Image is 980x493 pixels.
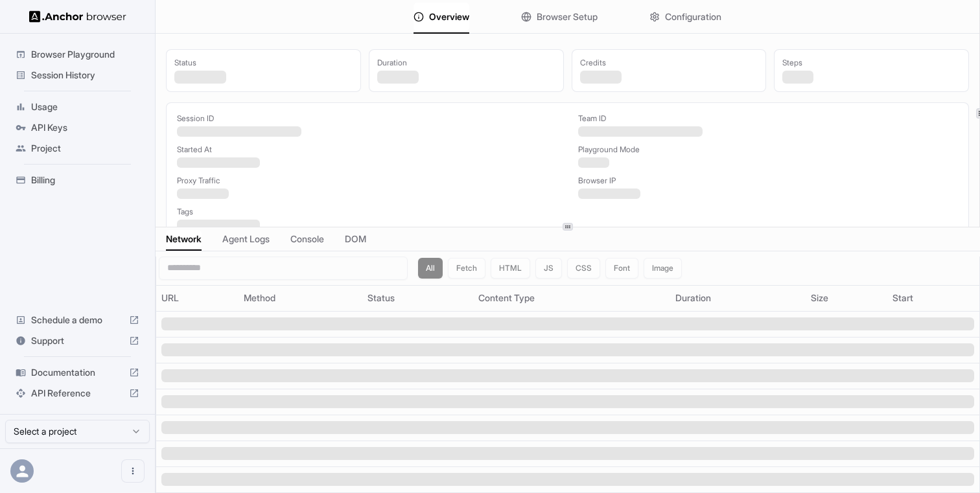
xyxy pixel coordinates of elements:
[161,292,233,304] div: URL
[31,387,124,400] span: API Reference
[811,292,883,304] div: Size
[782,58,961,68] div: Steps
[177,113,557,124] div: Session ID
[377,58,555,68] div: Duration
[10,117,145,138] div: API Keys
[31,121,139,134] span: API Keys
[10,330,145,351] div: Support
[429,10,469,23] span: Overview
[580,58,758,68] div: Credits
[537,10,598,23] span: Browser Setup
[31,48,139,61] span: Browser Playground
[31,100,139,113] span: Usage
[29,10,126,23] img: Anchor Logo
[578,113,959,124] div: Team ID
[478,292,664,304] div: Content Type
[121,459,145,483] button: Open menu
[177,176,557,186] div: Proxy Traffic
[10,138,145,159] div: Project
[10,65,145,86] div: Session History
[578,176,959,186] div: Browser IP
[578,144,959,155] div: Playground Mode
[10,44,145,65] div: Browser Playground
[166,233,202,246] span: Network
[290,233,324,246] span: Console
[345,233,366,246] span: DOM
[10,362,145,383] div: Documentation
[675,292,800,304] div: Duration
[177,207,958,217] div: Tags
[174,58,353,68] div: Status
[31,142,139,155] span: Project
[244,292,358,304] div: Method
[31,314,124,327] span: Schedule a demo
[10,310,145,330] div: Schedule a demo
[31,174,139,187] span: Billing
[367,292,468,304] div: Status
[10,97,145,117] div: Usage
[31,334,124,347] span: Support
[665,10,721,23] span: Configuration
[10,383,145,404] div: API Reference
[892,292,974,304] div: Start
[177,144,557,155] div: Started At
[31,69,139,82] span: Session History
[31,366,124,379] span: Documentation
[222,233,270,246] span: Agent Logs
[10,170,145,190] div: Billing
